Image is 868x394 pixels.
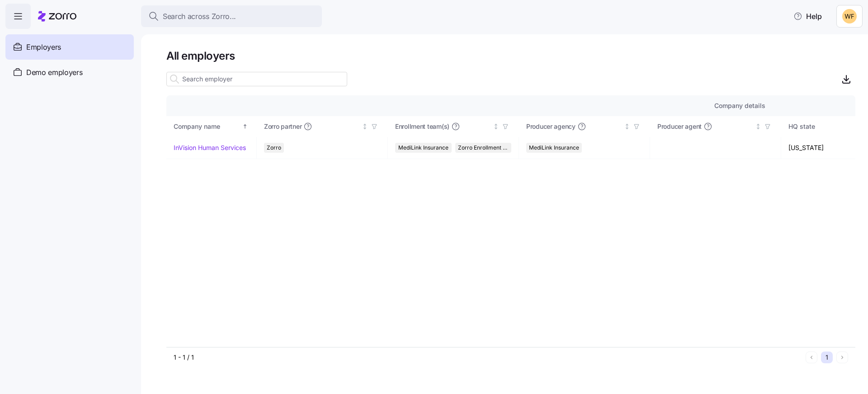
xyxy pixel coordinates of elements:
th: Company nameSorted ascending [166,116,257,137]
span: Enrollment team(s) [395,122,449,131]
button: Search across Zorro... [141,5,322,27]
th: Producer agencyNot sorted [519,116,650,137]
img: 8adafdde462ffddea829e1adcd6b1844 [842,9,857,23]
div: Not sorted [493,123,499,130]
a: Demo employers [5,60,134,85]
span: Zorro partner [264,122,302,131]
button: 1 [821,352,833,363]
th: Zorro partnerNot sorted [257,116,388,137]
button: Next page [836,352,848,363]
button: Previous page [806,352,817,363]
div: Company name [174,122,241,131]
span: MediLink Insurance [398,143,448,153]
button: Help [786,7,829,25]
div: Sorted ascending [242,123,248,130]
h1: All employers [166,49,855,63]
div: Not sorted [755,123,761,130]
span: Zorro Enrollment Team [458,143,509,153]
span: Employers [26,42,61,53]
input: Search employer [166,72,347,86]
a: InVision Human Services [174,143,246,152]
span: MediLink Insurance [529,143,579,153]
th: Enrollment team(s)Not sorted [388,116,519,137]
th: Producer agentNot sorted [650,116,781,137]
div: 1 - 1 / 1 [174,353,802,362]
div: Not sorted [624,123,630,130]
span: Producer agent [657,122,702,131]
div: Not sorted [362,123,368,130]
span: Producer agency [526,122,576,131]
span: Zorro [267,143,281,153]
span: Demo employers [26,67,83,78]
span: Help [793,11,822,22]
a: Employers [5,34,134,60]
span: Search across Zorro... [163,11,236,22]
